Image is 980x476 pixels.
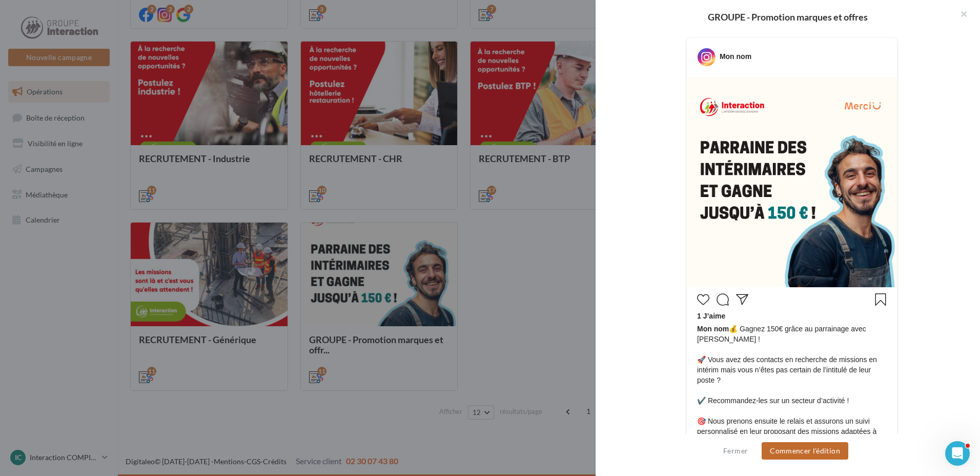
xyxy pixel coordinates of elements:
[717,293,729,306] svg: Commenter
[762,442,848,460] button: Commencer l'édition
[719,445,752,457] button: Fermer
[736,293,748,306] svg: Partager la publication
[697,325,729,333] span: Mon nom
[612,12,964,22] div: GROUPE - Promotion marques et offres
[945,441,970,466] iframe: Intercom live chat
[697,293,709,306] svg: J’aime
[697,311,887,324] div: 1 J’aime
[874,293,887,306] svg: Enregistrer
[720,51,751,62] div: Mon nom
